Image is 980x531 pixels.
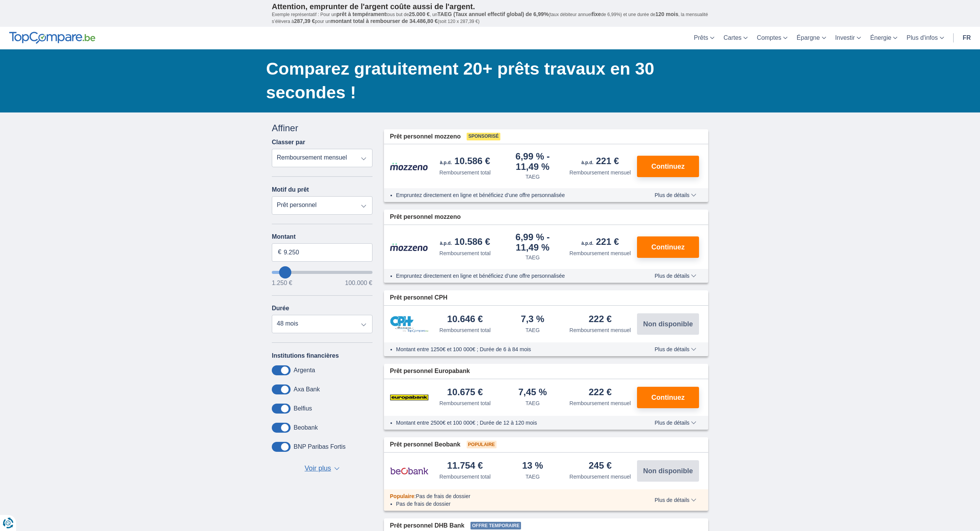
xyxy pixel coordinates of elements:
span: 100.000 € [345,280,372,286]
a: Épargne [792,27,831,49]
span: TAEG (Taux annuel effectif global) de 6,99% [438,11,549,17]
li: Empruntez directement en ligne et bénéficiez d’une offre personnalisée [396,272,632,280]
div: 10.586 € [440,156,490,167]
span: montant total à rembourser de 34.486,80 € [330,18,438,24]
span: Voir plus [305,464,331,474]
div: 10.586 € [440,237,490,248]
div: Remboursement mensuel [570,249,631,257]
a: fr [958,27,975,49]
span: Plus de détails [655,497,696,503]
a: Comptes [752,27,792,49]
a: Plus d'infos [902,27,948,49]
div: Remboursement total [439,326,491,334]
span: Populaire [390,493,415,499]
span: € [278,248,281,257]
div: 7,3 % [521,314,544,325]
div: 10.675 € [447,388,483,398]
button: Plus de détails [649,420,702,426]
div: 6,99 % [502,233,563,252]
span: Non disponible [643,321,693,327]
div: TAEG [526,254,540,261]
label: Belfius [294,405,312,412]
label: Beobank [294,424,318,431]
div: Affiner [272,122,372,135]
div: TAEG [526,399,540,407]
button: Continuez [637,387,699,408]
div: Remboursement total [439,169,491,176]
img: pret personnel Europabank [390,388,428,407]
span: prêt à tempérament [336,11,386,17]
div: 6,99 % [502,152,563,171]
button: Non disponible [637,313,699,335]
button: Plus de détails [649,192,702,198]
div: 222 € [589,314,612,325]
span: Prêt personnel Europabank [390,367,470,376]
label: Argenta [294,367,315,374]
a: Cartes [719,27,752,49]
span: Prêt personnel mozzeno [390,132,461,141]
li: Empruntez directement en ligne et bénéficiez d’une offre personnalisée [396,191,632,199]
li: Montant entre 1250€ et 100 000€ ; Durée de 6 à 84 mois [396,345,632,353]
p: Attention, emprunter de l'argent coûte aussi de l'argent. [272,2,708,11]
label: Durée [272,305,289,312]
div: 10.646 € [447,314,483,325]
span: 25.000 € [409,11,430,17]
div: 245 € [589,461,612,471]
label: Motif du prêt [272,186,309,193]
div: 7,45 % [518,388,547,398]
span: Continuez [652,394,685,401]
span: Sponsorisé [467,133,500,140]
img: pret personnel CPH Banque [390,316,428,332]
span: 287,39 € [294,18,315,24]
div: Remboursement total [439,249,491,257]
img: pret personnel Mozzeno [390,162,428,171]
span: Prêt personnel Beobank [390,440,461,449]
label: BNP Paribas Fortis [294,443,346,450]
span: Prêt personnel mozzeno [390,213,461,222]
span: 1.250 € [272,280,292,286]
span: 120 mois [655,11,678,17]
div: 222 € [589,388,612,398]
label: Montant [272,233,372,240]
li: Montant entre 2500€ et 100 000€ ; Durée de 12 à 120 mois [396,419,632,427]
button: Voir plus ▼ [302,463,342,474]
button: Continuez [637,236,699,258]
span: Pas de frais de dossier [416,493,470,499]
span: Prêt personnel DHB Bank [390,521,465,530]
button: Plus de détails [649,346,702,352]
label: Institutions financières [272,352,339,359]
img: pret personnel Beobank [390,461,428,481]
span: ▼ [334,467,340,470]
span: Non disponible [643,467,693,474]
div: 13 % [522,461,543,471]
label: Classer par [272,139,305,146]
div: Remboursement mensuel [570,326,631,334]
p: Exemple représentatif : Pour un tous but de , un (taux débiteur annuel de 6,99%) et une durée de ... [272,11,708,25]
span: Plus de détails [655,347,696,352]
div: Remboursement mensuel [570,473,631,481]
div: 221 € [581,237,619,248]
div: Remboursement total [439,399,491,407]
h1: Comparez gratuitement 20+ prêts travaux en 30 secondes ! [266,57,708,104]
li: Pas de frais de dossier [396,500,632,508]
div: 11.754 € [447,461,483,471]
span: Prêt personnel CPH [390,293,448,302]
span: Offre temporaire [470,522,521,529]
div: TAEG [526,473,540,481]
button: Plus de détails [649,273,702,279]
a: Prêts [689,27,719,49]
div: 221 € [581,156,619,167]
span: Plus de détails [655,273,696,279]
div: : [384,492,639,500]
span: fixe [592,11,601,17]
div: TAEG [526,326,540,334]
span: Populaire [467,441,497,448]
span: Continuez [652,163,685,170]
input: wantToBorrow [272,271,372,274]
span: Continuez [652,244,685,251]
button: Plus de détails [649,497,702,503]
button: Continuez [637,156,699,177]
div: Remboursement mensuel [570,169,631,176]
img: pret personnel Mozzeno [390,243,428,251]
